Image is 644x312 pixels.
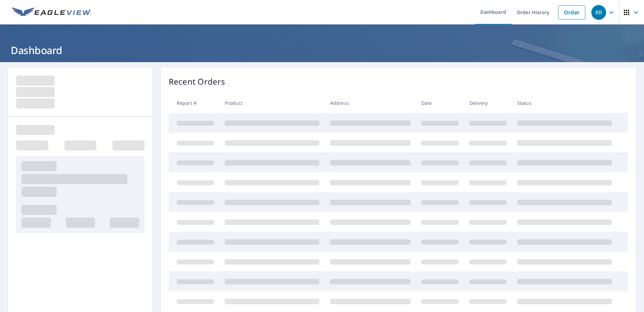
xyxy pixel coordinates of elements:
th: Delivery [464,93,512,113]
div: RR [591,5,606,20]
img: EV Logo [12,7,91,17]
th: Product [219,93,325,113]
th: Address [325,93,416,113]
th: Date [416,93,464,113]
th: Status [512,93,617,113]
h1: Dashboard [8,43,636,57]
p: Recent Orders [169,76,225,88]
th: Report # [169,93,219,113]
a: Order [558,5,585,19]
